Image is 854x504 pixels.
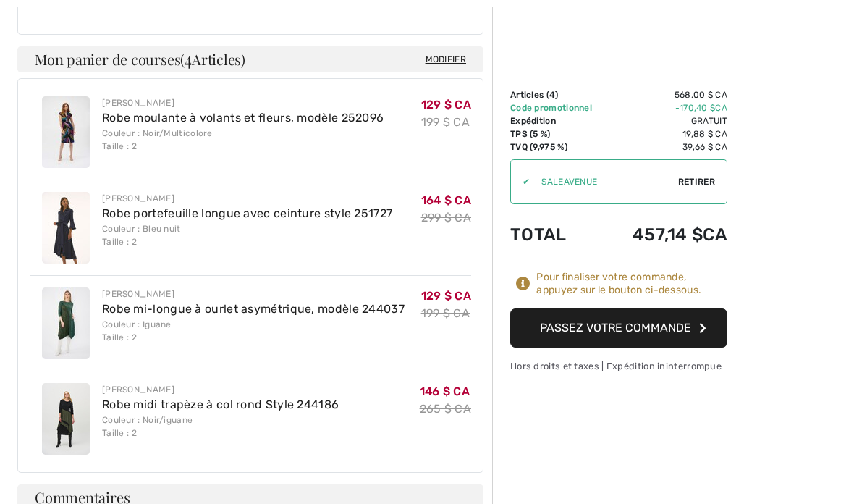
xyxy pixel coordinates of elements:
[42,383,90,455] img: Robe midi trapèze à col rond Style 244186
[102,98,174,108] font: [PERSON_NAME]
[682,129,727,139] font: 19,88 $ CA
[102,141,137,151] font: Taille : 2
[536,271,701,296] font: Pour finaliser votre commande, appuyez sur le bouton ci-dessous.
[421,98,471,112] font: 129 $ CA
[42,96,90,168] img: Robe moulante à volants et fleurs, modèle 252096
[102,128,213,138] font: Couleur : Noir/Multicolore
[510,103,592,113] font: Code promotionnel
[510,116,556,126] font: Expédition
[102,206,392,220] a: Robe portefeuille longue avec ceinture style 251727
[678,177,715,187] font: Retirer
[523,177,530,187] font: ✔
[42,287,90,359] img: Robe mi-longue à ourlet asymétrique, modèle 244037
[510,224,567,245] font: Total
[421,115,470,129] font: 199 $ CA
[42,192,90,264] img: Robe portefeuille longue avec ceinture style 251727
[420,385,470,398] font: 146 $ CA
[633,224,727,245] font: 457,14 $CA
[510,142,567,152] font: TVQ (9,975 %)
[421,306,470,320] font: 199 $ CA
[691,116,727,126] font: Gratuit
[530,160,678,203] input: Code promotionnel
[510,90,549,100] font: Articles (
[540,321,691,335] font: Passez votre commande
[102,237,137,247] font: Taille : 2
[102,428,137,438] font: Taille : 2
[102,415,193,425] font: Couleur : Noir/iguane
[421,211,471,224] font: 299 $ CA
[180,49,185,69] font: (
[510,361,722,371] font: Hors droits et taxes | Expédition ininterrompue
[682,142,727,152] font: 39,66 $ CA
[421,193,471,207] font: 164 $ CA
[510,308,727,348] button: Passez votre commande
[420,402,471,416] font: 265 $ CA
[102,319,172,329] font: Couleur : Iguane
[102,385,174,395] font: [PERSON_NAME]
[675,103,727,113] font: -170,40 $CA
[102,289,174,299] font: [PERSON_NAME]
[421,289,471,303] font: 129 $ CA
[549,90,555,100] font: 4
[510,129,551,139] font: TPS (5 %)
[102,224,181,234] font: Couleur : Bleu nuit
[192,49,245,69] font: Articles)
[426,54,466,64] font: Modifier
[102,111,384,125] a: Robe moulante à volants et fleurs, modèle 252096
[102,193,174,203] font: [PERSON_NAME]
[102,398,339,411] a: Robe midi trapèze à col rond Style 244186
[185,45,192,70] font: 4
[675,90,727,100] font: 568,00 $ CA
[102,302,405,316] a: Robe mi-longue à ourlet asymétrique, modèle 244037
[35,49,180,69] font: Mon panier de courses
[555,90,558,100] font: )
[102,332,137,343] font: Taille : 2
